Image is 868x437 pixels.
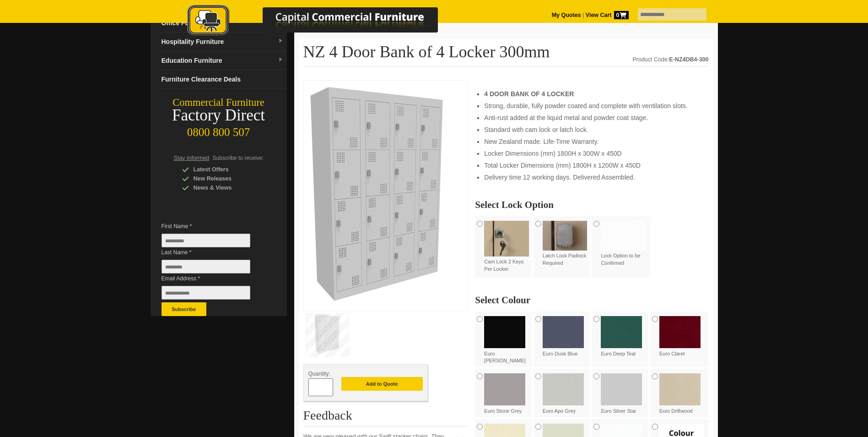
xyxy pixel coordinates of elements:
[659,373,701,405] img: Euro Driftwood
[601,373,646,415] label: Euro Silver Star
[308,371,330,377] span: Quantity:
[601,316,642,348] img: Euro Deep Teal
[162,260,250,273] input: Last Name *
[151,109,287,122] div: Factory Direct
[601,221,646,251] img: Lock Option to be Confirmed
[484,316,525,348] img: Euro Matt Black
[162,248,264,257] span: Last Name *
[484,113,699,122] li: Anti-rust added at the liquid metal and powder coat stage.
[484,221,529,273] label: Cam Lock 2 Keys Per Locker
[484,125,699,134] li: Standard with cam lock or latch lock.
[484,221,529,257] img: Cam Lock 2 Keys Per Locker
[484,316,529,364] label: Euro [PERSON_NAME]
[484,373,525,405] img: Euro Stone Grey
[158,51,287,70] a: Education Furnituredropdown
[212,155,264,161] span: Subscribe to receive:
[543,373,588,415] label: Euro Apo Grey
[632,55,708,64] div: Product Code:
[341,377,423,391] button: Add to Quote
[601,373,642,405] img: Euro Silver Star
[484,161,699,170] li: Total Locker Dimensions (mm) 1800H x 1200W x 450D
[182,183,269,192] div: News & Views
[601,316,646,357] label: Euro Deep Teal
[162,286,250,300] input: Email Address *
[484,149,699,158] li: Locker Dimensions (mm) 1800H x 300W x 450D
[584,12,628,18] a: View Cart0
[308,85,446,303] img: NZ 4 Door Bank of 4 Locker 300mm
[278,57,283,63] img: dropdown
[151,121,287,139] div: 0800 800 507
[601,221,646,267] label: Lock Option to be Confirmed
[182,174,269,183] div: New Releases
[543,316,584,348] img: Euro Dusk Blue
[484,173,699,182] li: Delivery time 12 working days. Delivered Assembled.
[162,302,206,316] button: Subscribe
[484,101,699,110] li: Strong, durable, fully powder coated and complete with ventilation slots.
[543,316,588,357] label: Euro Dusk Blue
[158,70,287,89] a: Furniture Clearance Deals
[543,373,584,405] img: Euro Apo Grey
[669,56,708,63] strong: E-NZ4DB4-300
[484,90,574,98] strong: 4 DOOR BANK OF 4 LOCKER
[614,11,629,19] span: 0
[182,165,269,174] div: Latest Offers
[586,12,629,18] strong: View Cart
[659,373,704,415] label: Euro Driftwood
[543,221,588,267] label: Latch Lock Padlock Required
[484,373,529,415] label: Euro Stone Grey
[158,33,287,51] a: Hospitality Furnituredropdown
[484,137,699,146] li: New Zealand made. Life-Time Warranty.
[151,96,287,109] div: Commercial Furniture
[162,222,264,231] span: First Name *
[659,316,704,357] label: Euro Claret
[303,409,468,426] h2: Feedback
[543,221,588,251] img: Latch Lock Padlock Required
[162,234,250,247] input: First Name *
[475,200,708,209] h2: Select Lock Option
[158,14,287,33] a: Office Furnituredropdown
[303,43,709,66] h1: NZ 4 Door Bank of 4 Locker 300mm
[552,12,581,18] a: My Quotes
[162,5,482,41] a: Capital Commercial Furniture Logo
[162,274,264,283] span: Email Address *
[174,155,210,161] span: Stay Informed
[475,295,708,305] h2: Select Colour
[162,5,482,38] img: Capital Commercial Furniture Logo
[659,316,701,348] img: Euro Claret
